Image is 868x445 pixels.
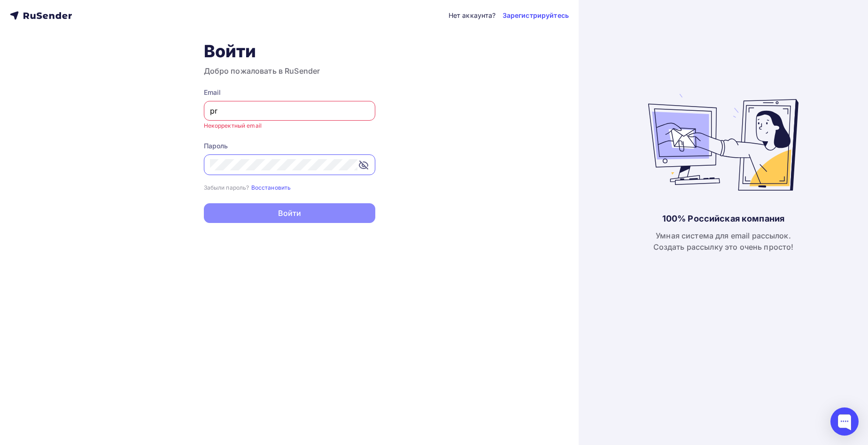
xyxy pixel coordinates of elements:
[662,213,784,224] div: 100% Российская компания
[204,88,375,97] div: Email
[653,230,794,253] div: Умная система для email рассылок. Создать рассылку это очень просто!
[204,203,375,223] button: Войти
[204,65,375,77] h3: Добро пожаловать в RuSender
[251,184,291,191] small: Восстановить
[204,122,262,129] small: Некорректный email
[204,141,375,151] div: Пароль
[251,183,291,191] a: Восстановить
[503,11,569,20] a: Зарегистрируйтесь
[204,41,375,61] h1: Войти
[449,11,496,20] div: Нет аккаунта?
[204,184,249,191] small: Забыли пароль?
[210,105,369,116] input: Укажите свой email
